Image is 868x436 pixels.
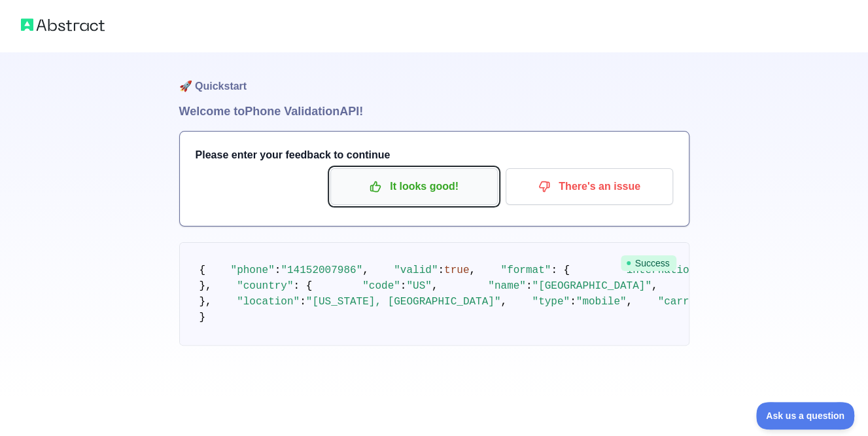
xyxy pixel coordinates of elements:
span: "mobile" [576,296,627,308]
span: "US" [406,280,431,292]
span: , [651,280,658,292]
span: : [570,296,576,308]
p: It looks good! [340,175,488,198]
img: Abstract logo [21,16,105,34]
span: : [526,280,532,292]
h1: 🚀 Quickstart [179,52,689,102]
span: true [444,264,469,276]
span: "name" [488,280,526,292]
span: "country" [237,280,293,292]
h3: Please enter your feedback to continue [196,147,673,163]
span: { [200,264,206,276]
button: It looks good! [330,168,498,205]
button: There's an issue [506,168,673,205]
span: : [300,296,306,308]
span: "carrier" [657,296,714,308]
span: , [362,264,369,276]
span: , [500,296,507,308]
span: : [400,280,407,292]
span: "code" [362,280,400,292]
span: "type" [532,296,570,308]
h1: Welcome to Phone Validation API! [179,102,689,120]
span: , [626,296,633,308]
span: "14152007986" [281,264,362,276]
span: , [432,280,438,292]
iframe: Toggle Customer Support [756,402,855,429]
span: "location" [237,296,300,308]
span: "phone" [231,264,275,276]
span: "valid" [394,264,438,276]
span: : { [294,280,313,292]
span: "[US_STATE], [GEOGRAPHIC_DATA]" [306,296,501,308]
span: "[GEOGRAPHIC_DATA]" [532,280,651,292]
span: : [275,264,281,276]
span: : { [551,264,570,276]
span: "format" [500,264,551,276]
span: Success [621,255,676,271]
p: There's an issue [515,175,663,198]
span: : [438,264,444,276]
span: "international" [620,264,714,276]
span: , [469,264,476,276]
